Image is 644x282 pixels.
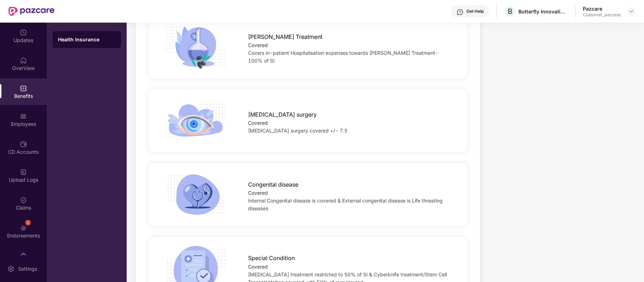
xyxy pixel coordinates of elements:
[16,265,39,272] div: Settings
[8,7,54,16] img: New Pazcare Logo
[248,263,453,271] div: Covered
[248,41,453,49] div: Covered
[163,24,229,70] img: icon
[20,29,27,36] img: svg+xml;base64,PHN2ZyBpZD0iVXBkYXRlZCIgeG1sbnM9Imh0dHA6Ly93d3cudzMub3JnLzIwMDAvc3ZnIiB3aWR0aD0iMj...
[20,224,27,231] img: svg+xml;base64,PHN2ZyBpZD0iRW5kb3JzZW1lbnRzIiB4bWxucz0iaHR0cDovL3d3dy53My5vcmcvMjAwMC9zdmciIHdpZH...
[163,172,229,217] img: icon
[456,8,464,16] img: svg+xml;base64,PHN2ZyBpZD0iSGVscC0zMngzMiIgeG1sbnM9Imh0dHA6Ly93d3cudzMub3JnLzIwMDAvc3ZnIiB3aWR0aD...
[583,5,621,12] div: Pazcare
[20,196,27,204] img: svg+xml;base64,PHN2ZyBpZD0iQ2xhaW0iIHhtbG5zPSJodHRwOi8vd3d3LnczLm9yZy8yMDAwL3N2ZyIgd2lkdGg9IjIwIi...
[20,252,27,259] img: svg+xml;base64,PHN2ZyBpZD0iTXlfT3JkZXJzIiBkYXRhLW5hbWU9Ik15IE9yZGVycyIgeG1sbnM9Imh0dHA6Ly93d3cudz...
[248,254,295,263] span: Special Condition
[7,265,15,272] img: svg+xml;base64,PHN2ZyBpZD0iU2V0dGluZy0yMHgyMCIgeG1sbnM9Imh0dHA6Ly93d3cudzMub3JnLzIwMDAvc3ZnIiB3aW...
[583,12,621,18] div: Customer_success
[58,36,115,43] div: Health Insurance
[20,169,27,176] img: svg+xml;base64,PHN2ZyBpZD0iVXBsb2FkX0xvZ3MiIGRhdGEtbmFtZT0iVXBsb2FkIExvZ3MiIHhtbG5zPSJodHRwOi8vd3...
[248,119,453,127] div: Covered
[25,220,31,225] div: 2
[163,98,229,143] img: icon
[20,85,27,92] img: svg+xml;base64,PHN2ZyBpZD0iQmVuZWZpdHMiIHhtbG5zPSJodHRwOi8vd3d3LnczLm9yZy8yMDAwL3N2ZyIgd2lkdGg9Ij...
[20,141,27,148] img: svg+xml;base64,PHN2ZyBpZD0iQ0RfQWNjb3VudHMiIGRhdGEtbmFtZT0iQ0QgQWNjb3VudHMiIHhtbG5zPSJodHRwOi8vd3...
[508,7,512,16] span: B
[20,113,27,120] img: svg+xml;base64,PHN2ZyBpZD0iRW1wbG95ZWVzIiB4bWxucz0iaHR0cDovL3d3dy53My5vcmcvMjAwMC9zdmciIHdpZHRoPS...
[628,8,634,14] img: svg+xml;base64,PHN2ZyBpZD0iRHJvcGRvd24tMzJ4MzIiIHhtbG5zPSJodHRwOi8vd3d3LnczLm9yZy8yMDAwL3N2ZyIgd2...
[248,128,347,134] span: [MEDICAL_DATA] surgery covered +/- 7.5
[248,198,443,211] span: Internal Congenital disease is covered & External congenital disease is Life threating diseases
[248,33,322,41] span: [PERSON_NAME] Treatment
[20,57,27,64] img: svg+xml;base64,PHN2ZyBpZD0iSG9tZSIgeG1sbnM9Imh0dHA6Ly93d3cudzMub3JnLzIwMDAvc3ZnIiB3aWR0aD0iMjAiIG...
[466,8,484,14] div: Get Help
[518,8,568,15] div: Butterfly Innovations Private Limited
[248,189,453,197] div: Covered
[248,110,317,119] span: [MEDICAL_DATA] surgery
[248,180,298,189] span: Congenital disease
[248,50,438,64] span: Covers in-patient Hospitalisation expenses towards [PERSON_NAME] Treatment-100% of SI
